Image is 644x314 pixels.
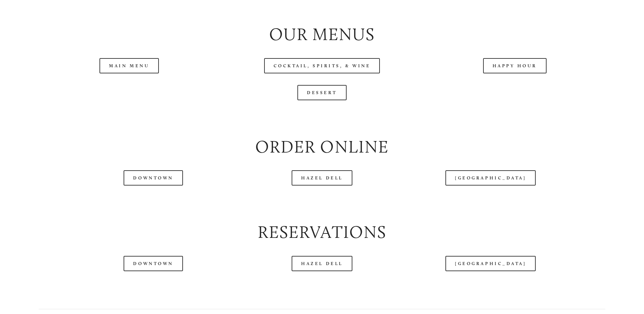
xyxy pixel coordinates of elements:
a: Cocktail, Spirits, & Wine [264,58,380,73]
a: Downtown [124,256,183,271]
a: [GEOGRAPHIC_DATA] [445,170,536,186]
a: [GEOGRAPHIC_DATA] [445,256,536,271]
h2: Reservations [39,220,605,244]
a: Happy Hour [483,58,547,73]
a: Main Menu [99,58,159,73]
a: Dessert [297,85,347,100]
h2: Order Online [39,135,605,159]
a: Hazel Dell [292,170,352,186]
a: Downtown [124,170,183,186]
a: Hazel Dell [292,256,352,271]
